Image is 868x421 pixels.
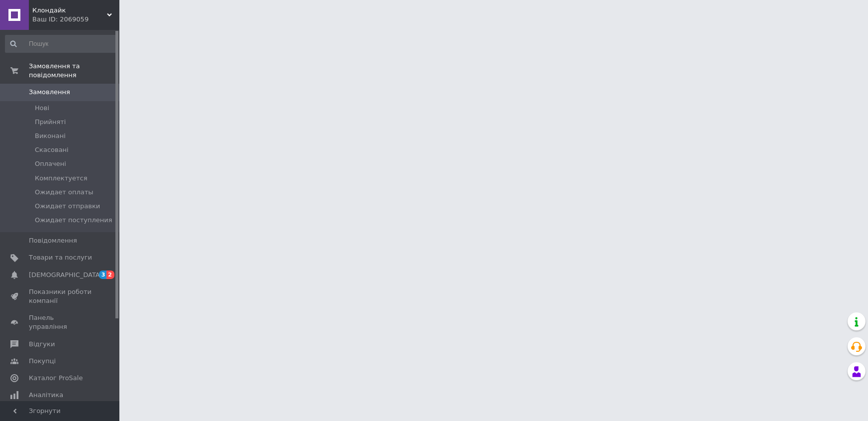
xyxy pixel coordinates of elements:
[32,15,119,24] div: Ваш ID: 2069059
[35,202,100,211] span: Ожидает отправки
[35,174,87,183] span: Комплектуется
[35,188,94,197] span: Ожидает оплаты
[35,118,66,127] span: Прийняті
[29,62,119,80] span: Замовлення та повідомлення
[35,216,112,225] span: Ожидает поступления
[29,340,55,349] span: Відгуки
[29,88,70,97] span: Замовлення
[29,313,92,331] span: Панель управління
[35,159,66,168] span: Оплачені
[99,271,107,279] span: 3
[32,6,107,15] span: Клондайк
[106,271,114,279] span: 2
[29,253,92,262] span: Товари та послуги
[29,271,102,280] span: [DEMOGRAPHIC_DATA]
[29,236,77,245] span: Повідомлення
[29,391,63,400] span: Аналітика
[35,104,49,113] span: Нові
[5,35,117,53] input: Пошук
[35,132,66,140] span: Виконані
[29,357,56,366] span: Покупці
[29,374,83,383] span: Каталог ProSale
[35,145,69,154] span: Скасовані
[29,287,92,305] span: Показники роботи компанії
